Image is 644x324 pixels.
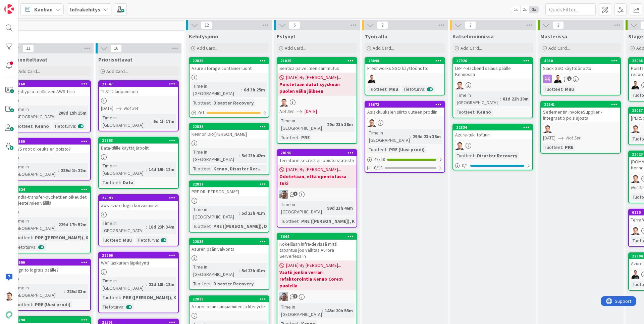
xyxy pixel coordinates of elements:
[212,280,255,287] div: Disaster Recovery
[190,245,269,253] div: Azuren pään valvonta
[99,201,178,210] div: aws-azure-login korvaaminen
[286,262,341,269] span: [DATE] By [PERSON_NAME]...
[541,102,620,108] div: 22941
[365,57,445,95] a: 23098Freshworks SSO käyttöönottoJVTuotteet:MuuTietoturva:
[453,81,532,89] div: TG
[365,101,445,173] a: 15673Asiakkuuksien siirto uuteen prodiinTGTime in [GEOGRAPHIC_DATA]:294d 23h 38mTuotteet:PRE (Uus...
[277,234,357,260] div: 7644Kokeillaan infra-devissä mitä tapahtuu jos vaihtaa Aurora Serverlessiin
[102,196,178,200] div: 22693
[631,174,640,183] img: TG
[98,194,179,246] a: 22693aws-azure-login korvaaminenTime in [GEOGRAPHIC_DATA]:18d 23h 34mTuotteet:MuuTietoturva:
[279,98,288,107] img: TG
[32,234,33,241] span: :
[324,121,325,128] span: :
[65,288,88,295] div: 225d 33m
[190,296,269,302] div: 22839
[462,162,468,169] span: 0 / 1
[99,87,178,96] div: TLS1.2 luopuminen
[475,152,519,159] div: Disaster Recovery
[541,58,620,64] div: 4930
[197,45,218,51] span: Add Card...
[279,134,299,141] div: Tuotteet
[147,281,176,288] div: 21d 18h 18m
[11,145,90,153] div: AWS root oikeuksien poisto?
[4,4,14,14] img: Visit kanbanzone.com
[279,292,288,301] img: ET
[121,179,135,186] div: Data
[190,239,269,253] div: 22838Azuren pään valvonta
[75,122,76,130] span: :
[189,180,269,233] a: 22837PRE DR [PERSON_NAME]Time in [GEOGRAPHIC_DATA]:5d 23h 41mTuotteet:PRE ([PERSON_NAME]), D...
[120,179,121,186] span: :
[293,294,298,298] span: 3
[190,187,269,196] div: PRE DR [PERSON_NAME]
[189,57,269,118] a: 22835Azure storage container luontiTime in [GEOGRAPHIC_DATA]:6d 3h 25mTuotteet:Disaster Recovery0/1
[102,82,178,86] div: 21847
[99,137,178,152] div: 22763Data-tilille käyttäjäroolit
[98,252,179,313] a: 22606WAF laskurien läpikäyntiTime in [GEOGRAPHIC_DATA]:21d 18h 18mTuotteet:PRE ([PERSON_NAME]), K...
[543,144,562,151] div: Tuotteet
[11,187,90,207] div: 18624pandia-transfer-buckettien oikeudet järjestelmien välillä
[300,134,311,141] div: PRE
[541,64,620,73] div: Slack SSO käyttöönotto
[453,124,532,139] div: 22834Azure-tuki tofuun
[11,87,90,96] div: Nightlypilot erilliseen AWS-tiliin
[239,152,240,159] span: :
[34,5,53,13] span: Kanban
[277,190,357,199] div: ET
[36,243,37,251] span: :
[277,58,357,64] div: 21025
[10,138,91,180] a: 17559AWS root oikeuksien poisto?Time in [GEOGRAPHIC_DATA]:289d 1h 22m
[212,222,273,230] div: PRE ([PERSON_NAME]), D...
[11,187,90,193] div: 18624
[300,217,361,225] div: PRE ([PERSON_NAME]), K...
[192,99,211,107] div: Tuotteet
[120,294,121,301] span: :
[13,163,58,178] div: Time in [GEOGRAPHIC_DATA]
[544,58,620,63] div: 4930
[367,75,376,83] img: JV
[277,57,357,144] a: 21025Sentica palvelimen sammutus[DATE] By [PERSON_NAME]...Poistetaan datat syyskuun puolen välin ...
[14,139,90,144] div: 17559
[241,86,242,93] span: :
[13,234,32,241] div: Tuotteet
[211,222,212,230] span: :
[212,99,255,107] div: Disaster Recovery
[520,6,529,13] span: 2x
[475,108,493,116] div: Kenno
[13,106,56,120] div: Time in [GEOGRAPHIC_DATA]
[279,269,355,289] b: Vaatii jonkin verran refaktorointia Kenno Core:n puolella
[541,58,620,73] div: 4930Slack SSO käyttöönotto
[120,236,121,244] span: :
[192,206,239,220] div: Time in [GEOGRAPHIC_DATA]
[14,187,90,192] div: 18624
[325,121,355,128] div: 20d 23h 38m
[562,144,563,151] span: :
[147,166,176,173] div: 14d 19h 12m
[387,146,426,153] div: PRE (Uusi prodi)
[193,297,269,301] div: 22839
[193,239,269,244] div: 22838
[367,118,376,127] img: TG
[511,6,520,13] span: 1x
[563,85,576,93] div: Muu
[322,307,323,314] span: :
[455,152,474,159] div: Tuotteet
[10,80,91,132] a: 19168Nightlypilot erilliseen AWS-tiliinTime in [GEOGRAPHIC_DATA]:208d 19h 15mTuotteet:KennoTietot...
[11,81,90,96] div: 19168Nightlypilot erilliseen AWS-tiliin
[190,302,269,311] div: Azuren pään suojaaminen ja lifecycle
[14,318,90,322] div: 14790
[474,108,475,116] span: :
[101,294,120,301] div: Tuotteet
[190,239,269,245] div: 22838
[59,167,88,174] div: 289d 1h 22m
[540,57,621,95] a: 4930Slack SSO käyttöönottoJVTuotteet:Muu
[455,91,500,106] div: Time in [GEOGRAPHIC_DATA]
[367,85,386,93] div: Tuotteet
[190,181,269,196] div: 22837PRE DR [PERSON_NAME]
[32,301,33,308] span: :
[387,85,400,93] div: Muu
[453,124,532,130] div: 22834
[277,98,357,107] div: TG
[152,118,176,125] div: 9d 1h 17m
